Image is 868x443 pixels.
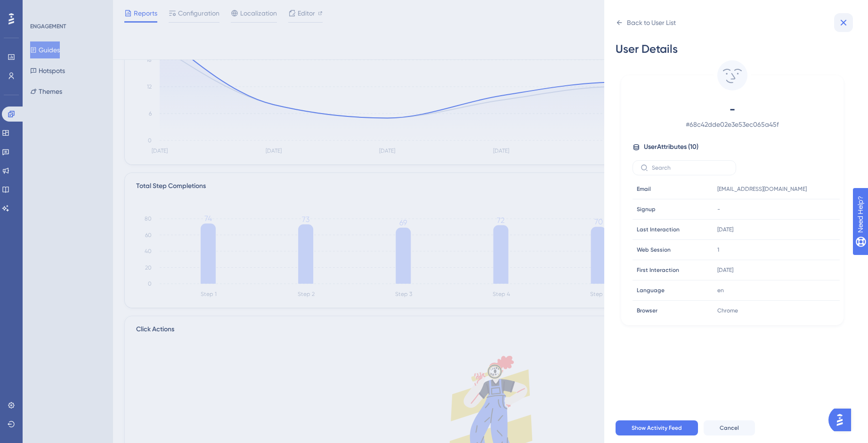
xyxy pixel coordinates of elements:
[627,17,676,28] div: Back to User List
[717,307,738,314] span: Chrome
[637,185,651,193] span: Email
[637,266,679,274] span: First Interaction
[717,226,733,233] time: [DATE]
[717,246,719,254] span: 1
[637,246,671,254] span: Web Session
[637,226,680,233] span: Last Interaction
[649,119,815,130] span: # 68c42dde02e3e53ec065a45f
[717,205,720,213] span: -
[717,267,733,273] time: [DATE]
[644,141,698,153] span: User Attributes ( 10 )
[649,102,815,117] span: -
[828,406,857,434] iframe: UserGuiding AI Assistant Launcher
[652,164,728,171] input: Search
[22,2,59,14] span: Need Help?
[632,424,682,432] span: Show Activity Feed
[704,420,755,435] button: Cancel
[637,287,665,294] span: Language
[717,287,724,294] span: en
[637,205,656,213] span: Signup
[717,185,807,193] span: [EMAIL_ADDRESS][DOMAIN_NAME]
[637,307,657,314] span: Browser
[616,420,698,435] button: Show Activity Feed
[720,424,739,432] span: Cancel
[616,41,849,57] div: User Details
